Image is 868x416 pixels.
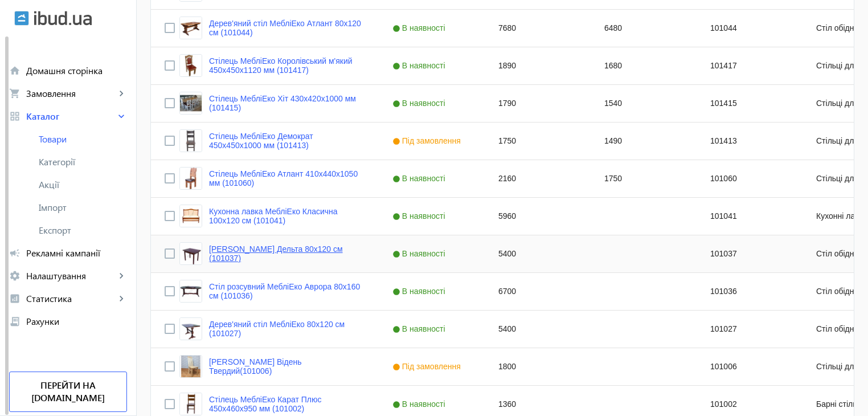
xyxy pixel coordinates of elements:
div: 7680 [485,10,591,47]
span: Рахунки [26,316,127,327]
div: 5960 [485,198,591,235]
img: ibud.svg [14,11,29,26]
span: Замовлення [26,88,116,99]
div: 101027 [697,311,803,348]
span: Експорт [39,225,127,236]
a: Перейти на [DOMAIN_NAME] [9,372,127,412]
a: [PERSON_NAME] Дельта 80х120 см (101037) [209,244,365,263]
div: 6480 [591,10,697,47]
mat-icon: receipt_long [9,316,21,327]
a: Дерев'яний стіл МебліЕко Атлант 80х120 см (101044) [209,19,365,37]
div: 101415 [697,85,803,122]
div: 101044 [697,10,803,47]
div: 1890 [485,47,591,84]
div: 1680 [591,47,697,84]
span: Під замовлення [392,362,464,371]
div: 5400 [485,311,591,348]
span: Домашня сторінка [26,65,127,76]
img: ibud_text.svg [34,11,92,26]
div: 101417 [697,47,803,84]
span: Категорії [39,156,127,168]
div: 5400 [485,235,591,272]
a: Кухонна лавка МебліЕко Класична 100х120 см (101041) [209,207,365,225]
a: Дерев'яний стіл МебліЕко 80х120 см (101027) [209,320,365,338]
div: 1750 [591,160,697,197]
mat-icon: analytics [9,293,21,304]
span: Статистика [26,293,116,304]
mat-icon: campaign [9,247,21,259]
div: 1490 [591,123,697,160]
div: 101037 [697,235,803,272]
span: Товари [39,133,127,145]
div: 1540 [591,85,697,122]
div: 1800 [485,348,591,385]
div: 101413 [697,123,803,160]
span: Каталог [26,111,116,122]
div: 2160 [485,160,591,197]
div: 6700 [485,273,591,310]
span: В наявності [392,287,448,296]
a: Стілець МебліЕко Королівський м'який 450х450х1120 мм (101417) [209,56,365,75]
span: Акції [39,179,127,190]
span: В наявності [392,399,448,409]
mat-icon: grid_view [9,111,21,122]
mat-icon: keyboard_arrow_right [116,270,127,282]
mat-icon: shopping_cart [9,88,21,99]
span: Налаштування [26,270,116,282]
span: Під замовлення [392,136,464,145]
a: [PERSON_NAME] Відень Твердий(101006) [209,357,365,376]
mat-icon: keyboard_arrow_right [116,88,127,99]
mat-icon: home [9,65,21,76]
span: В наявності [392,211,448,221]
a: Стілець МебліЕко Демократ 450х450х1000 мм (101413) [209,132,365,150]
span: В наявності [392,249,448,258]
a: Стіл розсувний МебліЕко Аврора 80х160 см (101036) [209,282,365,300]
span: В наявності [392,23,448,32]
div: 1790 [485,85,591,122]
div: 101006 [697,348,803,385]
span: Імпорт [39,202,127,213]
span: В наявності [392,99,448,108]
div: 101041 [697,198,803,235]
a: Стілець МебліЕко Атлант 410х440х1050 мм (101060) [209,169,365,187]
span: В наявності [392,324,448,333]
mat-icon: settings [9,270,21,282]
div: 101060 [697,160,803,197]
span: Рекламні кампанії [26,247,127,259]
mat-icon: keyboard_arrow_right [116,293,127,304]
a: Стілець МебліЕко Хіт 430х420х1000 мм (101415) [209,94,365,112]
span: В наявності [392,174,448,183]
span: В наявності [392,61,448,70]
mat-icon: keyboard_arrow_right [116,111,127,122]
div: 1750 [485,123,591,160]
a: Стілець МебліЕко Карат Плюс 450х460х950 мм (101002) [209,395,365,413]
div: 101036 [697,273,803,310]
